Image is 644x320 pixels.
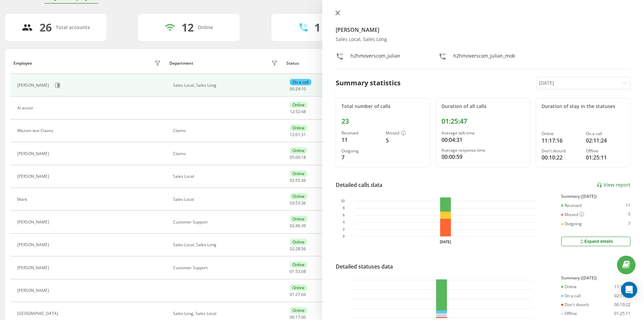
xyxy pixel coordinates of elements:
div: 5 [386,136,425,145]
div: Employee [14,61,32,66]
span: 53 [295,200,300,206]
div: On a call [561,294,581,298]
span: 27 [295,292,300,297]
div: 00:10:22 [542,153,580,162]
div: Total number of calls [341,104,425,109]
div: h2hmoverscom_julian_mob [453,52,515,62]
div: 11 [341,136,380,144]
span: 03 [290,200,294,206]
div: Online [198,25,213,30]
div: Sales Local [173,197,280,202]
span: 29 [295,86,300,92]
div: Sales Local, Sales Long [173,242,280,247]
span: 55 [295,177,300,183]
div: Online [542,131,580,136]
div: 11:17:16 [614,284,630,289]
div: Outgoing [341,149,380,153]
button: Expand details [561,237,630,246]
div: Summary statistics [336,78,401,88]
div: Average talk time [442,131,525,135]
span: 48 [301,109,306,114]
div: [PERSON_NAME] [17,151,51,156]
div: 7 [341,153,380,162]
span: 00 [301,314,306,320]
div: h2hmoverscom_julian [351,52,400,62]
div: : : [290,109,306,114]
div: Claims [173,151,280,156]
div: Online [561,284,577,289]
div: Sales Long, Sales Local [173,311,280,316]
div: 26 [40,21,52,34]
div: : : [290,178,306,183]
div: Summary ([DATE]) [561,194,630,199]
span: 18 [301,154,306,160]
a: View report [597,182,630,188]
div: Sales Local [173,174,280,179]
div: 11 [626,203,630,208]
div: : : [290,132,306,137]
div: Online [290,284,307,291]
div: : : [290,201,306,206]
div: Total accounts [56,25,90,30]
div: : : [290,87,306,91]
div: Online [290,193,307,199]
span: 53 [295,269,300,274]
div: Online [290,147,307,154]
span: 36 [301,200,306,206]
div: On a call [586,131,625,136]
div: On a call [290,79,311,85]
div: 02:11:24 [614,294,630,298]
div: 23 [341,117,425,125]
span: 01 [295,132,300,137]
div: 01:25:47 [442,117,525,125]
span: 02 [290,223,294,229]
div: 01:25:11 [614,311,630,316]
span: 12 [290,109,294,114]
div: : : [290,223,306,228]
div: Online [290,261,307,268]
div: Online [290,307,307,314]
div: Received [561,203,581,208]
div: Duration of stay in the statuses [542,104,625,109]
div: [GEOGRAPHIC_DATA] [17,311,60,316]
div: Mark [17,197,29,202]
text: 0 [342,235,344,238]
text: 10 [341,199,345,203]
div: Open Intercom Messenger [621,282,637,298]
div: Summary ([DATE]) [561,276,630,280]
text: [DATE] [440,240,451,244]
div: 00:04:31 [442,136,525,144]
text: 6 [342,213,344,217]
span: 00 [290,314,294,320]
div: Wezom test Claims [17,128,55,133]
div: Received [341,131,380,135]
div: Online [290,125,307,131]
div: [PERSON_NAME] [17,220,51,225]
div: 01:25:11 [586,153,625,162]
span: 56 [301,246,306,252]
div: [PERSON_NAME] [17,242,51,247]
div: Sales Local, Sales Long [173,83,280,88]
div: Online [290,102,307,108]
div: Outgoing [561,221,582,226]
div: : : [290,315,306,320]
span: 01 [290,292,294,297]
div: Offline [561,311,577,316]
span: 17 [295,314,300,320]
div: : : [290,247,306,251]
div: Online [290,239,307,245]
div: Department [169,61,193,66]
span: 36 [301,177,306,183]
div: 1 [314,21,320,34]
div: : : [290,269,306,274]
div: : : [290,292,306,297]
div: [PERSON_NAME] [17,174,51,179]
span: 31 [301,132,306,137]
div: Customer Support [173,265,280,270]
text: 2 [342,228,344,231]
span: 08 [301,269,306,274]
div: [PERSON_NAME] [17,265,51,270]
div: AI assist [17,106,34,110]
span: 46 [295,223,300,229]
div: 11:17:16 [542,136,580,145]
